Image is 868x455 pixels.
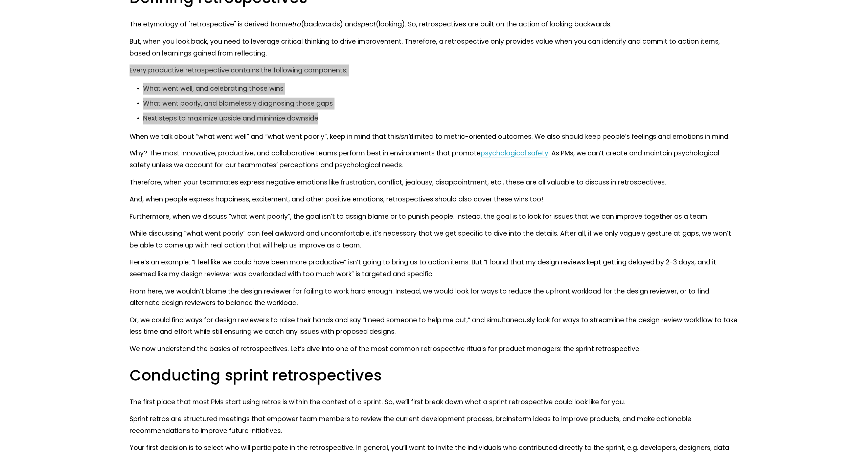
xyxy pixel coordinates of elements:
em: retro [286,20,301,29]
p: From here, we wouldn’t blame the design reviewer for failing to work hard enough. Instead, we wou... [130,286,738,309]
p: What went poorly, and blamelessly diagnosing those gaps [143,98,738,110]
p: We now understand the basics of retrospectives. Let’s dive into one of the most common retrospect... [130,344,738,355]
p: The etymology of "retrospective" is derived from (backwards) and (looking). So, retrospectives ar... [130,19,738,30]
p: Furthermore, when we discuss “what went poorly”, the goal isn’t to assign blame or to punish peop... [130,211,738,223]
p: Sprint retros are structured meetings that empower team members to review the current development... [130,414,738,437]
a: psychological safety [481,149,548,158]
p: Here’s an example: “I feel like we could have been more productive” isn’t going to bring us to ac... [130,257,738,280]
p: What went well, and celebrating those wins [143,83,738,95]
p: The first place that most PMs start using retros is within the context of a sprint. So, we’ll fir... [130,397,738,409]
p: And, when people express happiness, excitement, and other positive emotions, retrospectives shoul... [130,194,738,206]
em: spect [358,20,376,29]
p: While discussing “what went poorly” can feel awkward and uncomfortable, it’s necessary that we ge... [130,228,738,252]
h2: Conducting sprint retrospectives [130,366,738,386]
p: Why? The most innovative, productive, and collaborative teams perform best in environments that p... [130,148,738,171]
p: When we talk about “what went well” and “what went poorly”, keep in mind that this limited to met... [130,131,738,143]
em: isn’t [399,132,412,141]
p: But, when you look back, you need to leverage critical thinking to drive improvement. Therefore, ... [130,36,738,59]
p: Every productive retrospective contains the following components: [130,65,738,77]
p: Or, we could find ways for design reviewers to raise their hands and say “I need someone to help ... [130,315,738,338]
p: Therefore, when your teammates express negative emotions like frustration, conflict, jealousy, di... [130,177,738,189]
p: Next steps to maximize upside and minimize downside [143,113,738,125]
